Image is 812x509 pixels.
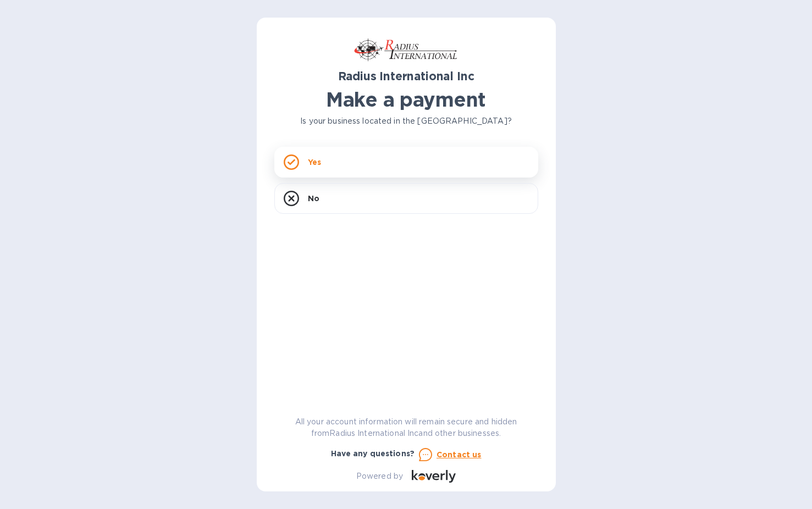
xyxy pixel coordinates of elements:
h1: Make a payment [274,88,538,111]
p: Powered by [356,471,403,482]
b: Have any questions? [331,449,415,458]
p: Is your business located in the [GEOGRAPHIC_DATA]? [274,115,538,127]
p: Yes [308,157,321,168]
u: Contact us [437,450,482,459]
b: Radius International Inc [338,69,474,83]
p: All your account information will remain secure and hidden from Radius International Inc and othe... [274,416,538,439]
p: No [308,193,319,204]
